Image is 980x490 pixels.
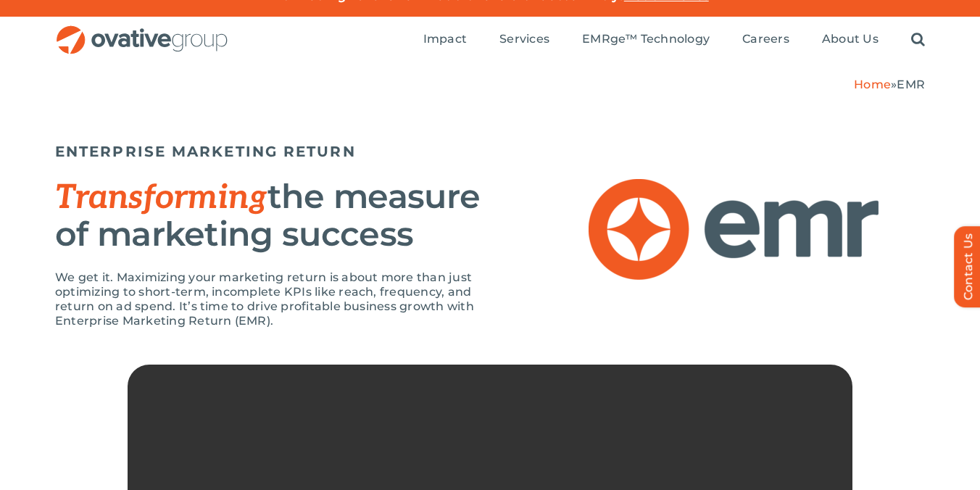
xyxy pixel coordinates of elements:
[423,17,925,63] nav: Menu
[55,178,490,252] h2: the measure of marketing success
[499,32,549,46] span: Services
[55,270,490,328] p: We get it. Maximizing your marketing return is about more than just optimizing to short-term, inc...
[423,32,467,46] span: Impact
[742,32,789,46] span: Careers
[55,24,229,38] a: OG_Full_horizontal_RGB
[854,78,891,91] a: Home
[822,32,879,46] span: About Us
[911,32,925,48] a: Search
[582,32,710,46] span: EMRge™ Technology
[897,78,925,91] span: EMR
[55,143,490,160] h5: ENTERPRISE MARKETING RETURN
[742,32,789,48] a: Careers
[589,179,879,280] img: EMR – Logo
[582,32,710,48] a: EMRge™ Technology
[822,32,879,48] a: About Us
[499,32,549,48] a: Services
[423,32,467,48] a: Impact
[854,78,925,91] span: »
[55,178,267,218] span: Transforming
